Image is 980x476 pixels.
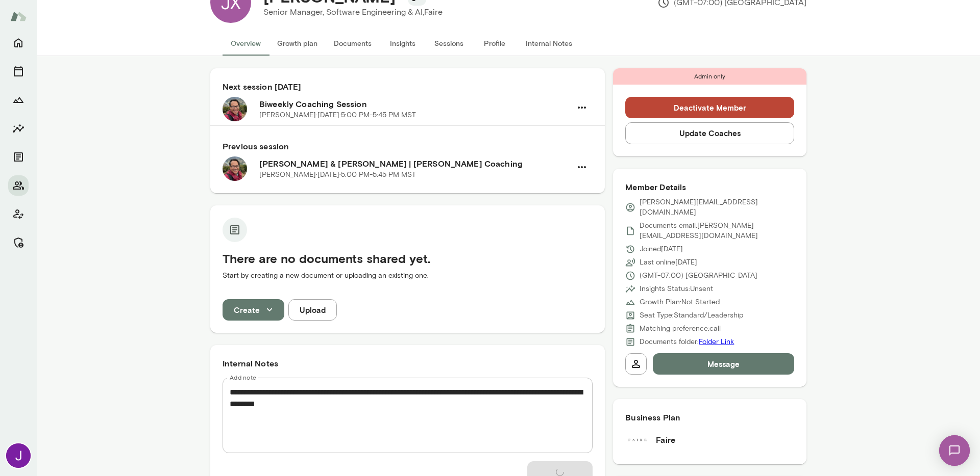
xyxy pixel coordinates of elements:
[259,98,571,110] h6: Biweekly Coaching Session
[8,147,29,167] button: Documents
[640,271,757,281] p: (GMT-07:00) [GEOGRAPHIC_DATA]
[6,443,31,468] img: Jocelyn Grodin
[8,61,29,82] button: Sessions
[269,31,326,56] button: Growth plan
[640,257,697,268] p: Last online [DATE]
[259,170,416,180] p: [PERSON_NAME] · [DATE] · 5:00 PM-5:45 PM MST
[426,31,472,56] button: Sessions
[223,31,269,56] button: Overview
[472,31,518,56] button: Profile
[640,310,743,321] p: Seat Type: Standard/Leadership
[625,411,794,424] h6: Business Plan
[640,197,794,218] p: [PERSON_NAME][EMAIL_ADDRESS][DOMAIN_NAME]
[518,31,580,56] button: Internal Notes
[223,271,593,281] p: Start by creating a new document or uploading an existing one.
[640,284,713,294] p: Insights Status: Unsent
[223,81,593,93] h6: Next session [DATE]
[8,33,29,53] button: Home
[8,90,29,110] button: Growth Plan
[640,221,794,241] p: Documents email: [PERSON_NAME][EMAIL_ADDRESS][DOMAIN_NAME]
[8,175,29,196] button: Members
[288,299,337,321] button: Upload
[223,357,593,369] h6: Internal Notes
[380,31,426,56] button: Insights
[640,297,720,307] p: Growth Plan: Not Started
[223,140,593,152] h6: Previous session
[699,337,734,346] a: Folder Link
[223,250,593,267] h5: There are no documents shared yet.
[625,122,794,144] button: Update Coaches
[8,204,29,224] button: Client app
[613,68,806,85] div: Admin only
[656,434,675,446] h6: Faire
[640,337,734,347] p: Documents folder:
[326,31,380,56] button: Documents
[230,373,256,382] label: Add note
[263,6,443,18] p: Senior Manager, Software Engineering & AI, Faire
[625,181,794,193] h6: Member Details
[223,299,284,321] button: Create
[8,118,29,139] button: Insights
[8,232,29,253] button: Manage
[10,7,27,26] img: Mento
[259,110,416,120] p: [PERSON_NAME] · [DATE] · 5:00 PM-5:45 PM MST
[640,324,721,334] p: Matching preference: call
[640,244,683,254] p: Joined [DATE]
[625,97,794,118] button: Deactivate Member
[653,353,794,375] button: Message
[259,157,571,170] h6: [PERSON_NAME] & [PERSON_NAME] | [PERSON_NAME] Coaching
